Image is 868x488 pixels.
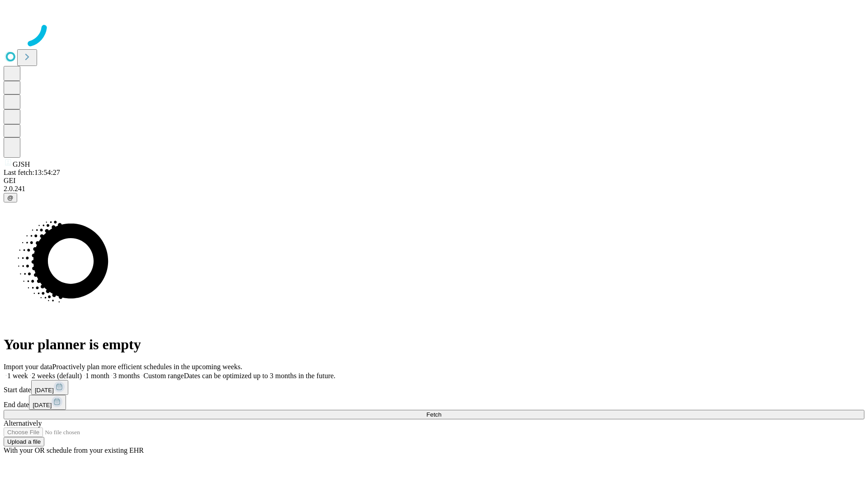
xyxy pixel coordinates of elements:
[4,446,144,454] span: With your OR schedule from your existing EHR
[29,395,66,410] button: [DATE]
[4,193,17,202] button: @
[31,380,68,395] button: [DATE]
[4,177,864,185] div: GEI
[184,372,335,380] span: Dates can be optimized up to 3 months in the future.
[4,419,42,427] span: Alternatively
[52,363,242,371] span: Proactively plan more efficient schedules in the upcoming weeks.
[13,160,30,168] span: GJSH
[4,395,864,410] div: End date
[4,380,864,395] div: Start date
[113,372,140,380] span: 3 months
[4,336,864,353] h1: Your planner is empty
[33,402,52,408] span: [DATE]
[4,410,864,419] button: Fetch
[32,372,82,380] span: 2 weeks (default)
[7,372,28,380] span: 1 week
[7,194,14,201] span: @
[143,372,184,380] span: Custom range
[85,372,109,380] span: 1 month
[4,169,60,176] span: Last fetch: 13:54:27
[35,387,54,394] span: [DATE]
[426,411,441,418] span: Fetch
[4,363,52,371] span: Import your data
[4,437,44,446] button: Upload a file
[4,185,864,193] div: 2.0.241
